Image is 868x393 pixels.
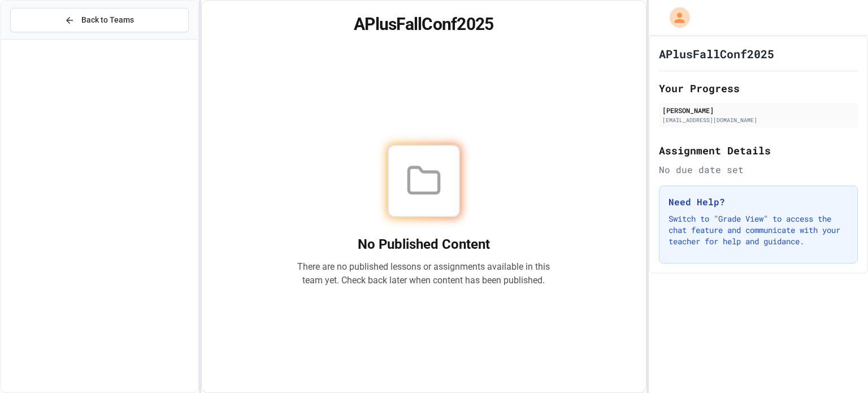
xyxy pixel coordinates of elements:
h1: APlusFallConf2025 [659,46,774,62]
button: Back to Teams [10,8,189,32]
h1: APlusFallConf2025 [215,14,632,34]
div: [PERSON_NAME] [662,105,855,115]
div: No due date set [659,163,858,176]
div: My Account [658,5,693,31]
p: There are no published lessons or assignments available in this team yet. Check back later when c... [297,260,550,287]
h2: Your Progress [659,80,858,96]
iframe: chat widget [821,348,857,382]
h2: No Published Content [297,235,550,253]
h2: Assignment Details [659,142,858,158]
p: Switch to "Grade View" to access the chat feature and communicate with your teacher for help and ... [669,213,849,247]
h3: Need Help? [669,195,849,209]
div: [EMAIL_ADDRESS][DOMAIN_NAME] [662,116,855,124]
iframe: chat widget [774,299,857,347]
span: Back to Teams [81,14,134,26]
